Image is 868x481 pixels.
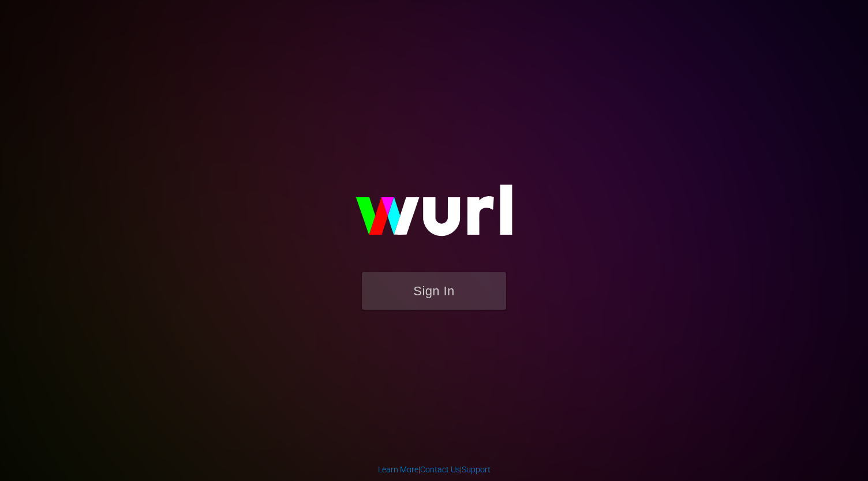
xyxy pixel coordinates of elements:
[319,160,549,272] img: wurl-logo-on-black-223613ac3d8ba8fe6dc639794a292ebdb59501304c7dfd60c99c58986ef67473.svg
[420,465,460,474] a: Contact Us
[362,272,506,310] button: Sign In
[378,465,418,474] a: Learn More
[378,464,491,475] div: | |
[462,465,491,474] a: Support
